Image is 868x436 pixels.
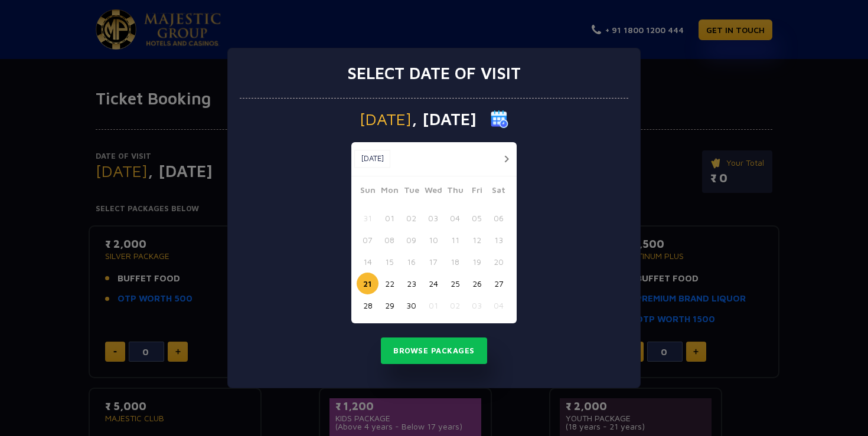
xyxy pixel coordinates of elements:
span: Wed [422,183,444,200]
button: 24 [422,273,444,294]
button: 17 [422,251,444,273]
span: [DATE] [360,111,412,127]
button: 08 [378,229,400,251]
button: 09 [400,229,422,251]
button: 01 [422,294,444,316]
span: Tue [400,183,422,200]
button: 15 [378,251,400,273]
button: 30 [400,294,422,316]
span: , [DATE] [412,111,477,127]
span: Mon [378,183,400,200]
span: Fri [466,183,488,200]
button: 12 [466,229,488,251]
button: 31 [357,207,378,229]
button: 10 [422,229,444,251]
button: 22 [378,273,400,294]
button: 13 [488,229,510,251]
button: 25 [444,273,466,294]
span: Sat [488,183,510,200]
button: 07 [357,229,378,251]
button: 23 [400,273,422,294]
button: 27 [488,273,510,294]
button: 29 [378,294,400,316]
button: 02 [400,207,422,229]
button: 26 [466,273,488,294]
button: 20 [488,251,510,273]
button: 04 [444,207,466,229]
span: Thu [444,183,466,200]
button: Browse Packages [381,337,487,365]
button: 02 [444,294,466,316]
img: calender icon [491,110,508,128]
button: 21 [357,273,378,294]
button: 03 [422,207,444,229]
button: 16 [400,251,422,273]
button: 01 [378,207,400,229]
button: 28 [357,294,378,316]
button: 03 [466,294,488,316]
button: [DATE] [354,150,390,168]
h3: Select date of visit [347,63,521,83]
span: Sun [357,183,378,200]
button: 05 [466,207,488,229]
button: 18 [444,251,466,273]
button: 06 [488,207,510,229]
button: 11 [444,229,466,251]
button: 04 [488,294,510,316]
button: 19 [466,251,488,273]
button: 14 [357,251,378,273]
